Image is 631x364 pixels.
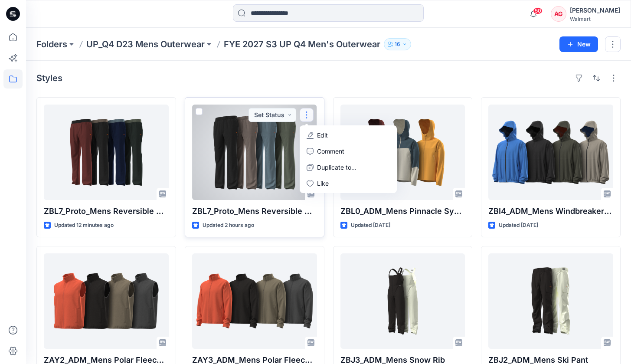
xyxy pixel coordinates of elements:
[488,253,613,349] a: ZBJ2_ADM_Mens Ski Pant
[488,105,613,200] a: ZBI4_ADM_Mens Windbreaker Jacket
[192,205,317,217] p: ZBL7_Proto_Mens Reversible Pant
[384,38,411,50] button: 16
[559,36,598,52] button: New
[317,147,344,156] p: Comment
[192,105,317,200] a: ZBL7_Proto_Mens Reversible Pant
[570,5,620,16] div: [PERSON_NAME]
[351,221,390,230] p: Updated [DATE]
[36,73,62,83] h4: Styles
[301,127,395,143] a: Edit
[203,221,254,230] p: Updated 2 hours ago
[533,7,543,14] span: 50
[340,205,465,217] p: ZBL0_ADM_Mens Pinnacle System Shell
[86,38,205,50] a: UP_Q4 D23 Mens Outerwear
[36,38,67,50] a: Folders
[54,221,114,230] p: Updated 12 minutes ago
[488,205,613,217] p: ZBI4_ADM_Mens Windbreaker Jacket
[44,253,169,349] a: ZAY2_ADM_Mens Polar Fleece Vest
[44,105,169,200] a: ZBL7_Proto_Mens Reversible Pant
[317,131,328,140] p: Edit
[317,179,329,188] p: Like
[340,105,465,200] a: ZBL0_ADM_Mens Pinnacle System Shell
[44,205,169,217] p: ZBL7_Proto_Mens Reversible Pant
[570,16,620,22] div: Walmart
[317,163,356,172] p: Duplicate to...
[395,39,400,49] p: 16
[551,6,566,22] div: AG
[499,221,538,230] p: Updated [DATE]
[340,253,465,349] a: ZBJ3_ADM_Mens Snow Rib
[192,253,317,349] a: ZAY3_ADM_Mens Polar Fleece Vest
[224,38,380,50] p: FYE 2027 S3 UP Q4 Men's Outerwear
